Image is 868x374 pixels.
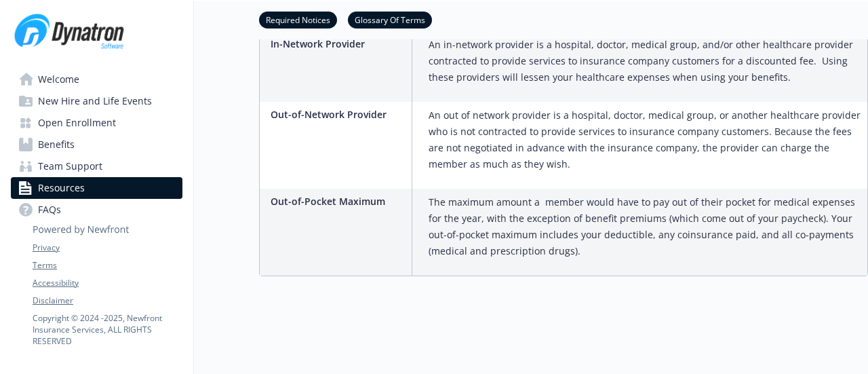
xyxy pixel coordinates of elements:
p: In-Network Provider [271,37,406,51]
span: Benefits [38,134,75,155]
a: FAQs [11,199,182,221]
p: Out-of-Pocket Maximum [271,194,406,208]
span: Welcome [38,69,79,90]
a: Terms [33,259,182,272]
span: New Hire and Life Events [38,90,152,112]
p: Out-of-Network Provider [271,107,406,121]
a: New Hire and Life Events [11,90,182,112]
a: Benefits [11,134,182,155]
a: Disclaimer [33,295,182,307]
span: Open Enrollment [38,112,116,134]
p: An out of network provider is a hospital, doctor, medical group, or another healthcare provider w... [429,107,862,172]
p: An in-network provider is a hospital, doctor, medical group, and/or other healthcare provider con... [429,37,862,86]
a: Welcome [11,69,182,90]
a: Privacy [33,242,182,254]
span: FAQs [38,199,61,221]
a: Accessibility [33,277,182,289]
p: Copyright © 2024 - 2025 , Newfront Insurance Services, ALL RIGHTS RESERVED [33,312,182,347]
span: Team Support [38,155,102,177]
a: Team Support [11,155,182,177]
a: Required Notices [259,13,337,26]
p: The maximum amount a member would have to pay out of their pocket for medical expenses for the ye... [429,194,862,259]
span: Resources [38,177,85,199]
a: Resources [11,177,182,199]
a: Glossary Of Terms [348,13,432,26]
a: Open Enrollment [11,112,182,134]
